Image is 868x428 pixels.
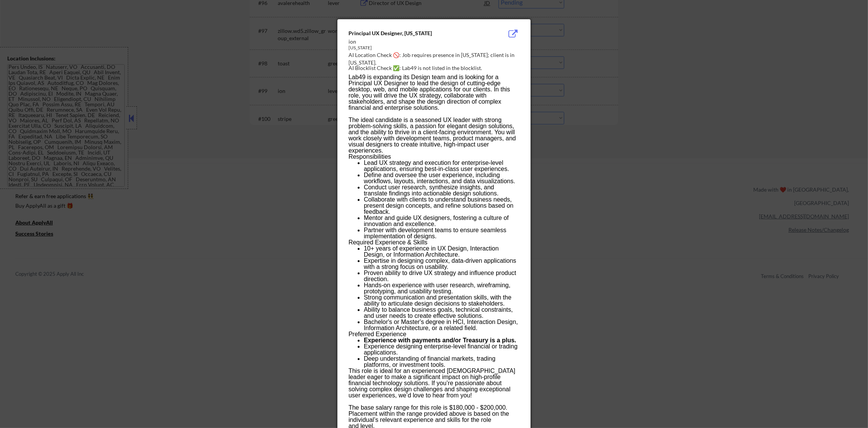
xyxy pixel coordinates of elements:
div: [US_STATE] [349,45,481,51]
li: Deep understanding of financial markets, trading platforms, or investment tools. [364,356,519,368]
li: Partner with development teams to ensure seamless implementation of designs. [364,227,519,239]
div: ion [349,38,481,46]
li: Collaborate with clients to understand business needs, present design concepts, and refine soluti... [364,197,519,215]
div: AI Blocklist Check ✅: Lab49 is not listed in the blocklist. [349,64,523,72]
li: Hands-on experience with user research, wireframing, prototyping, and usability testing. [364,282,519,295]
b: Experience with payments and/or Treasury is a plus. [364,337,516,343]
li: Mentor and guide UX designers, fostering a culture of innovation and excellence. [364,215,519,227]
li: Lead UX strategy and execution for enterprise-level applications, ensuring best-in-class user exp... [364,160,519,172]
li: Ability to balance business goals, technical constraints, and user needs to create effective solu... [364,307,519,319]
div: AI Location Check 🚫: Job requires presence in [US_STATE]; client is in [US_STATE]. [349,51,523,66]
li: Experience designing enterprise-level financial or trading applications. [364,343,519,356]
li: Expertise in designing complex, data-driven applications with a strong focus on usability. [364,258,519,270]
h3: Responsibilities [349,154,519,160]
li: Bachelor's or Master's degree in HCI, Interaction Design, Information Architecture, or a related ... [364,319,519,331]
div: Principal UX Designer, [US_STATE] [349,29,481,37]
li: Conduct user research, synthesize insights, and translate findings into actionable design solutions. [364,184,519,197]
h3: Required Experience & Skills [349,239,519,246]
li: Define and oversee the user experience, including workflows, layouts, interactions, and data visu... [364,172,519,184]
h3: Preferred Experience [349,331,519,337]
div: This role is ideal for an experienced [DEMOGRAPHIC_DATA] leader eager to make a significant impac... [349,368,519,399]
li: Proven ability to drive UX strategy and influence product direction. [364,270,519,282]
li: 10+ years of experience in UX Design, Interaction Design, or Information Architecture. [364,246,519,258]
div: The ideal candidate is a seasoned UX leader with strong problem-solving skills, a passion for ele... [349,117,519,154]
li: Strong communication and presentation skills, with the ability to articulate design decisions to ... [364,295,519,307]
div: Lab49 is expanding its Design team and is looking for a Principal UX Designer to lead the design ... [349,74,519,111]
